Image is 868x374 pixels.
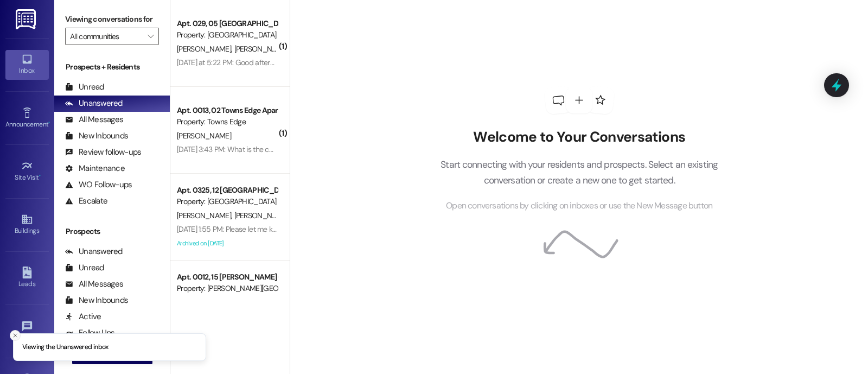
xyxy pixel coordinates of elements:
div: Unanswered [65,98,123,109]
div: Prospects + Residents [54,61,170,73]
div: Apt. 0325, 12 [GEOGRAPHIC_DATA] Townhomes [177,185,277,196]
div: [DATE] 1:55 PM: Please let me know When does the pool close for humans? [177,224,411,234]
a: Inbox [5,50,49,79]
div: Unread [65,81,104,93]
img: ResiDesk Logo [16,9,38,29]
p: Viewing the Unanswered inbox [22,343,108,352]
div: [DATE] at 5:22 PM: Good afternoon! I wanted to know if I could unblock my payments so I can pay m... [177,58,532,67]
div: Property: Towns Edge [177,116,277,128]
label: Viewing conversations for [65,11,159,28]
a: Templates • [5,317,49,346]
div: [DATE] 3:43 PM: What is the cost of a garage if I renew? [177,144,350,154]
span: • [39,172,41,180]
div: Unread [65,262,104,274]
div: Apt. 0013, 02 Towns Edge Apartments LLC [177,105,277,116]
div: All Messages [65,278,123,290]
span: [PERSON_NAME] [177,44,234,54]
p: Start connecting with your residents and prospects. Select an existing conversation or create a n... [424,157,735,188]
span: [PERSON_NAME] [177,211,234,220]
button: Close toast [10,330,21,341]
div: Escalate [65,195,107,207]
div: Archived on [DATE] [176,237,278,250]
div: Prospects [54,226,170,237]
span: [PERSON_NAME] [234,211,289,220]
input: All communities [70,28,142,45]
span: [PERSON_NAME] [234,44,289,54]
div: New Inbounds [65,130,128,142]
div: New Inbounds [65,295,128,306]
div: Property: [PERSON_NAME][GEOGRAPHIC_DATA] [177,283,277,294]
div: Active [65,311,101,322]
div: Property: [GEOGRAPHIC_DATA] [177,29,277,41]
div: Apt. 0012, 15 [PERSON_NAME] Commons [177,271,277,283]
a: Site Visit • [5,157,49,186]
span: [PERSON_NAME] [177,131,231,141]
a: Buildings [5,210,49,239]
span: • [48,119,50,126]
div: WO Follow-ups [65,179,132,191]
span: Open conversations by clicking on inboxes or use the New Message button [446,199,712,213]
div: All Messages [65,114,123,125]
div: Maintenance [65,163,125,174]
a: Leads [5,263,49,293]
div: Property: [GEOGRAPHIC_DATA] Townhomes [177,196,277,207]
i:  [148,32,154,41]
div: Apt. 029, 05 [GEOGRAPHIC_DATA] [177,18,277,29]
h2: Welcome to Your Conversations [424,129,735,146]
div: Unanswered [65,246,123,257]
div: Review follow-ups [65,147,141,158]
